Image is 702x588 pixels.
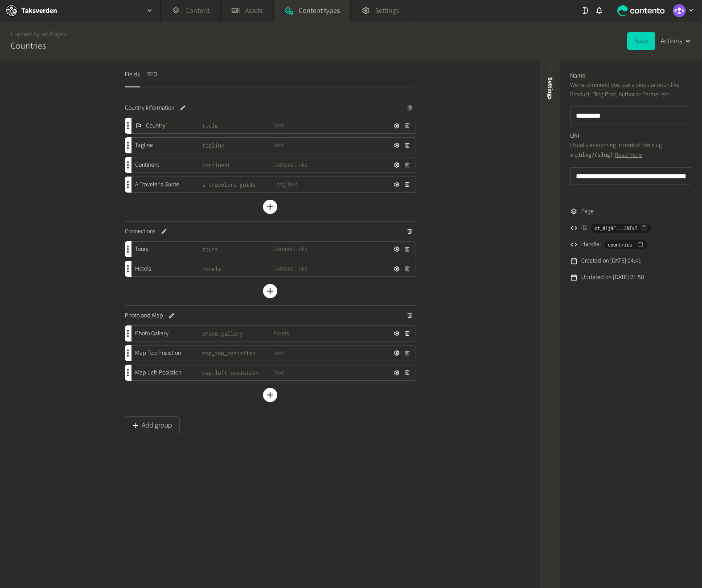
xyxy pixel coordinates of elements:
span: ct_01j9F...3NTxT [595,224,637,232]
span: Page [581,207,594,216]
span: Text [273,121,344,131]
span: Tagline [135,141,153,150]
button: Actions [661,32,691,50]
button: Save [627,32,655,50]
span: / [49,29,51,39]
span: Created on [DATE] 04:41 [581,256,641,266]
span: Tours [135,245,148,254]
p: We recommend you use a singular noun like Product, Blog Post, Author or Partner etc. [570,81,691,99]
span: tours [202,245,273,254]
span: map_top_posistion [202,349,273,358]
button: Add group [125,416,180,434]
span: Updated on [DATE] 21:50 [581,273,644,282]
span: Handle: [581,240,601,249]
span: a_travelers_guide [202,180,273,189]
button: SEO [147,68,157,87]
h2: Taksverden [21,5,57,16]
span: Country [146,121,168,131]
span: A Traveler's Guide [135,180,179,189]
code: blog/{slug} [579,152,613,158]
span: tagline [202,141,273,150]
span: Long Text [273,180,344,189]
p: Usually everything in front of the slug e.g. . . [570,141,691,160]
img: Eirik Kyrkjeeide [673,4,686,17]
button: ct_01j9F...3NTxT [591,224,651,233]
h2: Countries [11,39,46,53]
span: Text [273,349,344,358]
a: Content types [11,29,49,39]
img: Taksverden [5,4,18,17]
a: Pages [51,29,66,39]
span: Map Left Posistion [135,368,181,378]
label: URI [570,132,579,141]
span: Settings [546,77,555,99]
span: continent [202,160,273,170]
span: Assets [273,329,344,338]
button: countries [604,240,647,249]
span: countries [608,241,632,249]
span: photo_gallery [202,329,273,338]
span: Hotels [135,264,151,274]
span: Text [273,141,344,150]
button: Fields [125,68,140,87]
h4: Photo and Map [125,311,163,321]
span: Content Links [273,245,344,254]
h4: Connections [125,227,156,236]
span: Map Top Posistion [135,349,181,358]
span: Continent [135,160,159,170]
label: Name [570,71,587,81]
span: title [202,121,273,131]
span: Text [273,368,344,378]
h4: Country Information [125,103,174,113]
span: Content Links [273,160,344,170]
span: Settings [375,5,399,16]
span: map_left_posistion [202,368,273,378]
a: Read more [615,151,642,160]
span: Content types [299,5,340,16]
span: hotels [202,264,273,274]
span: ID: [581,223,587,233]
span: Photo Gallery [135,329,168,338]
span: Content Links [273,264,344,274]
